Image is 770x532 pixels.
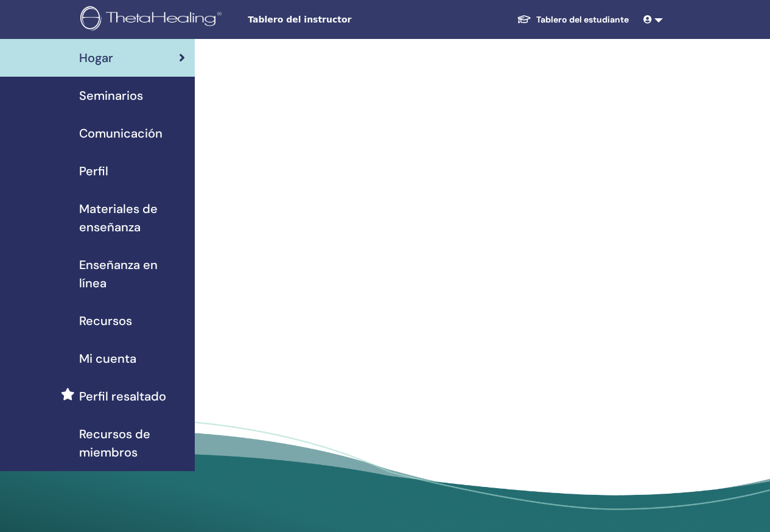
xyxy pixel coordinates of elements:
span: Perfil resaltado [79,387,166,405]
a: Tablero del estudiante [507,9,639,31]
span: Perfil [79,162,108,180]
img: logo.png [80,6,226,33]
span: Comunicación [79,124,163,142]
span: Recursos de miembros [79,425,185,461]
img: graduation-cap-white.svg [517,14,531,24]
span: Hogar [79,49,113,67]
span: Recursos [79,312,132,330]
span: Enseñanza en línea [79,256,185,292]
span: Tablero del instructor [248,13,430,26]
span: Seminarios [79,86,143,105]
span: Mi cuenta [79,349,136,368]
span: Materiales de enseñanza [79,200,185,236]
